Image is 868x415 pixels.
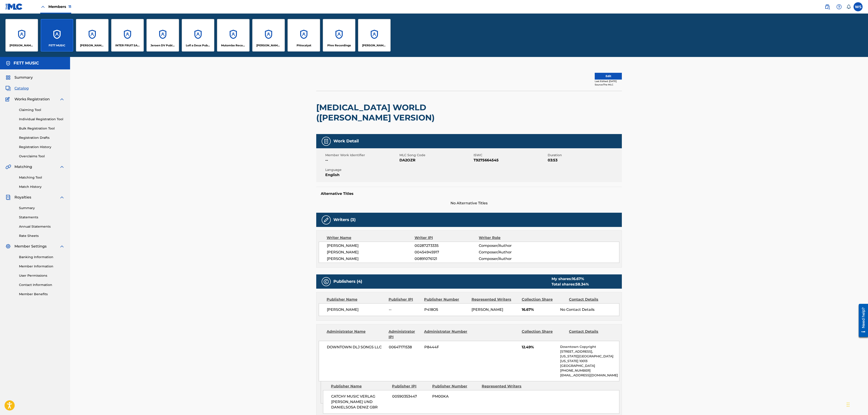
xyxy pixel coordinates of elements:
span: -- [389,307,421,312]
h5: FETT MUSIC [14,61,39,66]
h5: Publishers (4) [333,279,362,284]
img: Publishers [323,279,329,284]
img: MLC Logo [5,3,23,10]
p: INTER FRUIT SALAD S.R.O. [115,43,140,47]
span: Duration [548,153,621,158]
h2: [MEDICAL_DATA] WORLD ([PERSON_NAME] VERSION) [316,102,500,123]
a: AccountsINTER FRUIT SALAD S.R.O. [111,19,144,52]
span: [PERSON_NAME] [327,256,415,262]
span: Composer/Author [479,243,537,248]
p: [EMAIL_ADDRESS][DOMAIN_NAME] [560,373,619,378]
span: [PERSON_NAME] [472,307,503,312]
a: Annual Statements [19,224,65,229]
div: My shares: [552,276,589,282]
img: expand [59,195,65,200]
a: Member Benefits [19,292,65,297]
img: Works Registration [5,97,11,102]
span: No Alternative Titles [316,200,622,206]
p: Florian Mohr Publishing [80,43,105,47]
p: Deniz Cengizler Publishing [9,43,34,47]
img: help [836,4,842,9]
div: Collection Share [522,297,566,302]
a: Bulk Registration Tool [19,126,65,131]
span: ISWC [474,153,547,158]
span: English [325,172,398,178]
h5: Work Detail [333,139,359,144]
iframe: Chat Widget [845,393,868,415]
img: Summary [5,75,11,80]
span: Composer/Author [479,250,537,255]
img: Catalog [5,86,11,91]
span: 03:53 [548,158,621,163]
span: -- [325,158,398,163]
a: Contact Information [19,283,65,287]
span: CATCHY MUSIC VERLAG [PERSON_NAME] UND DANIELSOSA DENIZ GBR [331,394,389,410]
div: Publisher Name [327,297,385,302]
a: Overclaims Tool [19,154,65,159]
span: PM00KA [432,394,478,399]
a: AccountsPhlocalyst [288,19,320,52]
div: Represented Writers [482,384,528,389]
p: FETT MUSIC [49,43,65,47]
div: Publisher Number [432,384,478,389]
a: Accounts[PERSON_NAME] for [PERSON_NAME] [252,19,285,52]
a: Individual Registration Tool [19,117,65,122]
span: 00287273335 [415,243,479,248]
div: No Contact Details [560,307,619,312]
p: Mutombo Records [221,43,246,47]
button: Edit [595,73,622,80]
span: Works Registration [14,97,50,102]
span: 00590353447 [392,394,429,399]
a: Member Information [19,264,65,269]
div: Source: The MLC [595,83,622,86]
span: 12.49% [522,344,557,350]
a: User Permissions [19,273,65,278]
span: Composer/Author [479,256,537,262]
span: 16.67 % [572,277,584,281]
a: Matching Tool [19,175,65,180]
img: expand [59,97,65,102]
a: AccountsFETT MUSIC [41,19,73,52]
span: 00891076121 [415,256,479,262]
div: Publisher Number [424,297,468,302]
span: DA2OZR [399,158,472,163]
img: expand [59,164,65,170]
h5: Alternative Titles [321,191,617,196]
div: Administrator IPI [389,329,421,340]
span: [PERSON_NAME] [327,243,415,248]
iframe: Resource Center [855,302,868,340]
span: Summary [14,75,33,80]
div: Writer IPI [415,235,479,241]
div: Publisher IPI [392,384,429,389]
a: Claiming Tool [19,108,65,112]
div: Administrator Name [327,329,385,340]
span: Language [325,167,398,172]
a: AccountsMutombo Records [217,19,250,52]
div: Publisher Name [331,384,389,389]
a: Summary [19,206,65,210]
span: [PERSON_NAME] [327,307,385,312]
a: Public Search [823,2,832,11]
div: Collection Share [522,329,566,340]
a: AccountsPhre Recordings [323,19,355,52]
div: Writer Role [479,235,537,241]
a: SummarySummary [5,75,33,80]
span: MLC Song Code [399,153,472,158]
div: Total shares: [552,282,589,287]
p: Jeroen DV Publishing [151,43,175,47]
a: Match History [19,184,65,189]
img: Accounts [5,61,11,66]
p: Phlocalyst [297,43,311,47]
a: Registration History [19,145,65,149]
p: Viktor Minsky Publishing [362,43,387,47]
div: Drag [847,398,849,411]
span: P418O5 [424,307,468,312]
a: Rate Sheets [19,233,65,238]
img: Work Detail [323,139,329,144]
a: Statements [19,215,65,220]
h5: Writers (3) [333,217,356,222]
a: AccountsLofi a Deux Publishing [182,19,214,52]
span: 58.34 % [576,282,589,286]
